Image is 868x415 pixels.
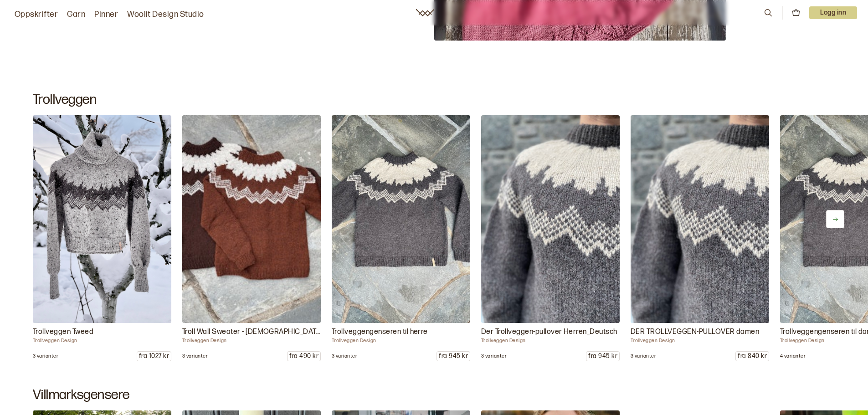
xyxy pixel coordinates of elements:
a: Oppskrifter [15,8,58,21]
h2: Villmarksgensere [33,387,835,403]
p: fra 1027 kr [137,352,171,361]
a: Trollveggen Design Trollveggen Tweed Denne Trollveggengenseren er ein romsleg men kort genser som... [33,115,171,361]
p: Der Trollveggen-pullover Herren_Deutsch [481,327,620,338]
p: Trollveggen Design [332,338,470,344]
p: fra 945 kr [586,352,619,361]
a: Trollveggen Design Trollveggen Design Der Trollveggen-Pullover ist eine Hommage an die norwegisch... [481,115,620,361]
img: Trollveggen Design Der Trollveggen-pullover damen Der Trollveggen-Pullover ist eine Hommage an di... [631,115,769,323]
a: Pinner [94,8,118,21]
p: 3 varianter [332,353,357,359]
img: Trollveggen Design Trollveggen Design Der Trollveggen-Pullover ist eine Hommage an die norwegisch... [481,115,620,323]
p: Trollveggen Design [33,338,171,344]
p: fra 840 kr [736,352,769,361]
a: Trollveggen Design Der Trollveggen-pullover damen Der Trollveggen-Pullover ist eine Hommage an di... [631,115,769,361]
p: 3 varianter [631,353,656,359]
p: fra 945 kr [437,352,470,361]
a: Woolit [416,9,434,16]
p: Trollveggen Design [182,338,321,344]
button: User dropdown [809,6,857,19]
a: Garn [67,8,85,21]
a: Woolit Design Studio [127,8,204,21]
img: Trollveggen Design Trollveggengenseren til herre Denne Trollveggengenseren er ein lettstrikka gen... [332,115,470,323]
p: Troll Wall Sweater - [DEMOGRAPHIC_DATA] [182,327,321,338]
p: 3 varianter [182,353,208,359]
p: 4 varianter [780,353,806,359]
a: Trollveggen Design Trollveggengenseren til herre Denne Trollveggengenseren er ein lettstrikka gen... [332,115,470,361]
p: 3 varianter [33,353,58,359]
h2: Trollveggen [33,92,835,108]
img: Trollveggen Design Troll Wall Sweater The Troll Wall sweater is a tribute to Norwegian nature and... [182,115,321,323]
p: Trollveggen Design [481,338,620,344]
p: fra 490 kr [288,352,320,361]
p: Logg inn [809,6,857,19]
p: 3 varianter [481,353,507,359]
p: Trollveggen Tweed [33,327,171,338]
p: Trollveggengenseren til herre [332,327,470,338]
a: Trollveggen Design Troll Wall Sweater The Troll Wall sweater is a tribute to Norwegian nature and... [182,115,321,361]
p: Trollveggen Design [631,338,769,344]
p: DER TROLLVEGGEN-PULLOVER damen [631,327,769,338]
img: Trollveggen Design Trollveggen Tweed Denne Trollveggengenseren er ein romsleg men kort genser som... [33,115,171,323]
